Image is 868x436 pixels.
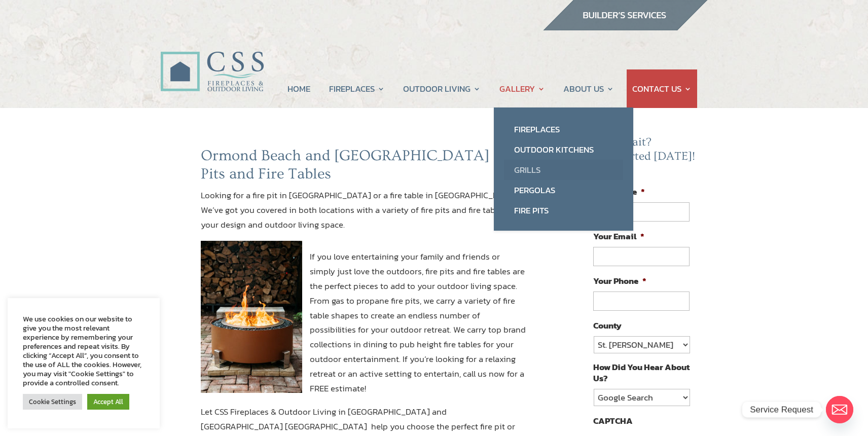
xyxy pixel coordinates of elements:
[593,231,644,242] label: Your Email
[593,135,698,168] h2: Why Wait? Get Started [DATE]!
[23,314,144,387] div: We use cookies on our website to give you the most relevant experience by remembering your prefer...
[499,69,545,108] a: GALLERY
[201,188,526,241] p: Looking for a fire pit in [GEOGRAPHIC_DATA] or a fire table in [GEOGRAPHIC_DATA]? We’ve got you c...
[563,69,614,108] a: ABOUT US
[287,69,310,108] a: HOME
[632,69,692,108] a: CONTACT US
[201,147,526,188] h2: Ormond Beach and [GEOGRAPHIC_DATA] Fire Pits and Fire Tables
[329,69,385,108] a: FIREPLACES
[504,119,623,139] a: Fireplaces
[504,139,623,160] a: Outdoor Kitchens
[87,394,129,410] a: Accept All
[201,241,302,393] img: breeo fire pit jacksonville
[504,160,623,180] a: Grills
[593,320,622,331] label: County
[593,361,690,384] label: How Did You Hear About Us?
[504,200,623,221] a: Fire Pits
[593,275,646,286] label: Your Phone
[593,415,633,426] label: CAPTCHA
[201,249,526,405] p: If you love entertaining your family and friends or simply just love the outdoors, fire pits and ...
[826,396,853,423] a: Email
[23,394,82,410] a: Cookie Settings
[542,21,708,34] a: builder services construction supply
[160,23,264,97] img: CSS Fireplaces & Outdoor Living (Formerly Construction Solutions & Supply)- Jacksonville Ormond B...
[403,69,481,108] a: OUTDOOR LIVING
[504,180,623,200] a: Pergolas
